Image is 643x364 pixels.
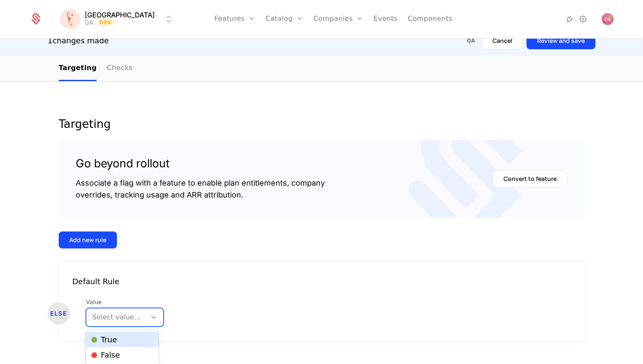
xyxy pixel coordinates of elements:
img: Danilo Andjelic [602,13,614,25]
span: Dev [97,19,114,26]
a: Targeting [59,56,97,81]
ul: Choose Sub Page [59,56,132,81]
a: Settings [578,14,588,24]
div: QA [467,37,475,44]
div: Add new rule [69,236,106,244]
div: Go beyond rollout [76,157,325,170]
span: False [91,351,120,359]
span: True [91,336,117,344]
button: Select environment [63,10,174,28]
div: Default Rule [59,276,584,288]
button: Review and save [526,32,595,49]
img: Florence [60,9,80,29]
a: Checks [107,56,132,81]
div: ELSE [48,302,70,324]
a: Integrations [564,14,575,24]
div: 1 changes made [48,35,109,47]
nav: Main [59,56,584,81]
button: Convert to feature [493,170,567,187]
span: 🟢 [91,336,97,343]
span: Value [86,298,164,306]
span: 🔴 [91,352,97,358]
div: QA [85,18,94,27]
button: Open user button [602,13,614,25]
button: Add new rule [59,231,117,248]
div: Targeting [59,119,584,130]
button: Cancel [482,32,523,49]
div: Associate a flag with a feature to enable plan entitlements, company overrides, tracking usage an... [76,177,325,201]
span: [GEOGRAPHIC_DATA] [85,11,155,18]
